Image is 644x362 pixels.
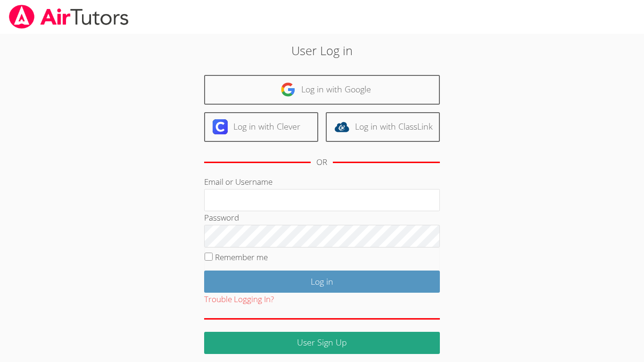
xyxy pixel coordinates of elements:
a: User Sign Up [204,332,440,354]
label: Password [204,212,239,223]
label: Email or Username [204,176,272,187]
a: Log in with Google [204,75,440,105]
a: Log in with Clever [204,112,318,142]
div: OR [316,156,327,169]
img: clever-logo-6eab21bc6e7a338710f1a6ff85c0baf02591cd810cc4098c63d3a4b26e2feb20.svg [213,119,228,134]
img: google-logo-50288ca7cdecda66e5e0955fdab243c47b7ad437acaf1139b6f446037453330a.svg [281,82,296,97]
label: Remember me [215,252,268,263]
img: airtutors_banner-c4298cdbf04f3fff15de1276eac7730deb9818008684d7c2e4769d2f7ddbe033.png [8,5,130,29]
img: classlink-logo-d6bb404cc1216ec64c9a2012d9dc4662098be43eaf13dc465df04b49fa7ab582.svg [334,119,349,134]
a: Log in with ClassLink [326,112,440,142]
button: Trouble Logging In? [204,293,274,306]
h2: User Log in [148,41,496,59]
input: Log in [204,271,440,293]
